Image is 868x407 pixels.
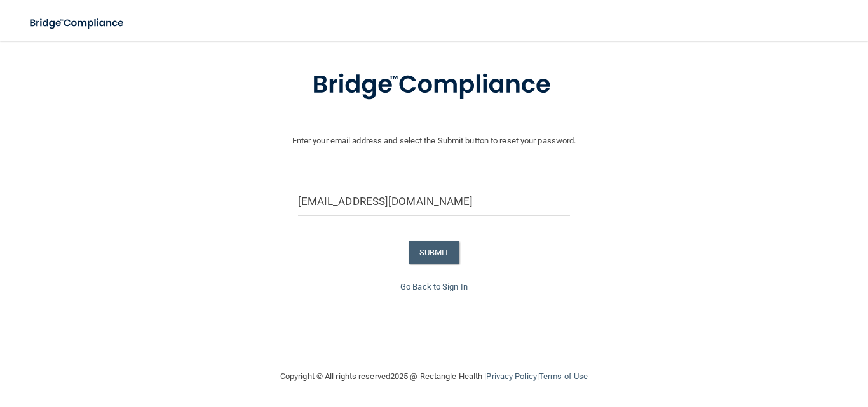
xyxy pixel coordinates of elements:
[486,371,536,381] a: Privacy Policy
[286,52,582,118] img: bridge_compliance_login_screen.278c3ca4.svg
[409,241,460,264] button: SUBMIT
[298,187,571,216] input: Email
[19,10,136,36] img: bridge_compliance_login_screen.278c3ca4.svg
[539,371,588,381] a: Terms of Use
[202,356,666,397] div: Copyright © All rights reserved 2025 @ Rectangle Health | |
[804,319,853,368] iframe: Drift Widget Chat Controller
[400,282,468,291] a: Go Back to Sign In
